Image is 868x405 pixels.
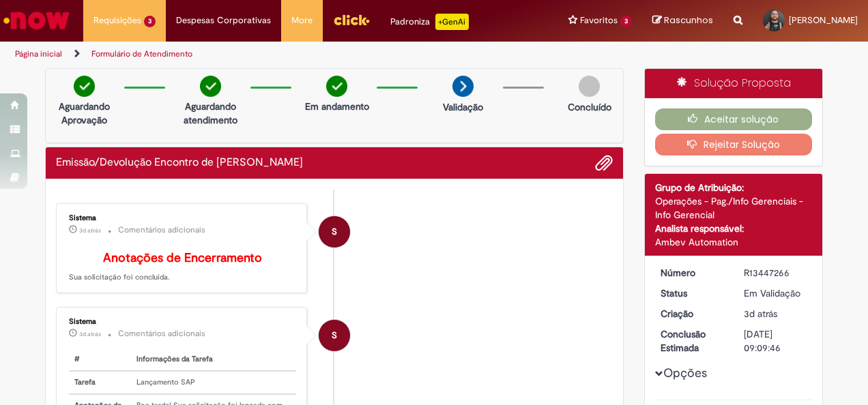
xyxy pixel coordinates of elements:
small: Comentários adicionais [118,224,205,236]
dt: Status [650,286,734,300]
a: Página inicial [15,48,62,59]
span: More [291,14,313,27]
img: ServiceNow [1,7,72,34]
img: check-circle-green.png [74,76,95,97]
p: Em andamento [305,100,369,113]
ul: Trilhas de página [10,42,568,67]
b: Anotações de Encerramento [103,250,262,266]
img: check-circle-green.png [200,76,221,97]
p: +GenAi [435,14,469,30]
th: # [69,348,131,371]
dt: Conclusão Estimada [650,327,734,355]
button: Adicionar anexos [595,154,613,172]
div: Operações - Pag./Info Gerenciais - Info Gerencial [655,194,813,222]
span: S [332,319,337,352]
h2: Emissão/Devolução Encontro de Contas Fornecedor Histórico de tíquete [56,157,303,169]
span: [PERSON_NAME] [789,14,858,26]
div: Grupo de Atribuição: [655,181,813,194]
div: Padroniza [390,14,469,30]
div: R13447266 [744,266,807,280]
time: 26/08/2025 10:09:42 [744,307,777,320]
button: Rejeitar Solução [655,134,813,155]
p: Concluído [568,100,611,114]
div: Ambev Automation [655,235,813,249]
div: Sistema [69,318,296,326]
span: S [332,215,337,248]
span: Favoritos [580,14,618,27]
span: Despesas Corporativas [176,14,271,27]
div: [DATE] 09:09:46 [744,327,807,355]
th: Tarefa [69,371,131,394]
div: Sistema [69,214,296,222]
dt: Criação [650,307,734,320]
span: Rascunhos [664,14,713,27]
div: Solução Proposta [645,69,823,98]
time: 26/08/2025 13:55:51 [79,330,101,338]
p: Aguardando Aprovação [51,100,117,127]
dt: Número [650,266,734,280]
td: Lançamento SAP [131,371,296,394]
small: Comentários adicionais [118,328,205,340]
div: System [319,320,350,351]
span: 3d atrás [79,330,101,338]
div: System [319,216,350,247]
th: Informações da Tarefa [131,348,296,371]
img: click_logo_yellow_360x200.png [333,10,370,30]
span: 3d atrás [744,307,777,320]
span: 3 [620,16,632,27]
div: 26/08/2025 10:09:42 [744,307,807,320]
a: Formulário de Atendimento [91,48,192,59]
img: check-circle-green.png [326,76,347,97]
p: Aguardando atendimento [177,100,244,127]
img: arrow-next.png [452,76,474,97]
span: Requisições [93,14,141,27]
p: Validação [443,100,483,114]
div: Em Validação [744,286,807,300]
time: 26/08/2025 13:55:53 [79,226,101,235]
span: 3 [144,16,156,27]
img: img-circle-grey.png [579,76,600,97]
p: Sua solicitação foi concluída. [69,252,296,283]
div: Analista responsável: [655,222,813,235]
button: Aceitar solução [655,108,813,130]
a: Rascunhos [652,14,713,27]
span: 3d atrás [79,226,101,235]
